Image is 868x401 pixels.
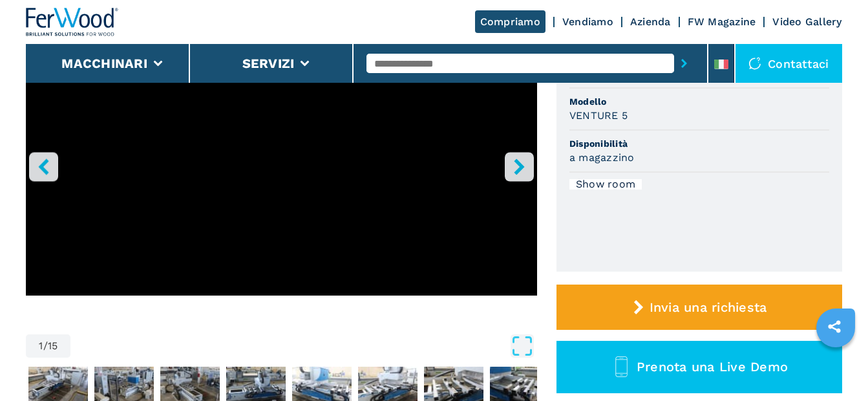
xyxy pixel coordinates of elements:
[688,16,756,28] a: FW Magazine
[637,359,788,374] span: Prenota una Live Demo
[813,343,858,391] iframe: Chat
[772,16,842,28] a: Video Gallery
[569,95,829,108] span: Modello
[818,310,851,343] a: sharethis
[26,8,537,321] div: Go to Slide 1
[562,16,613,28] a: Vendiamo
[26,8,119,36] img: Ferwood
[569,137,829,150] span: Disponibilità
[569,150,635,165] h3: a magazzino
[43,341,48,351] span: /
[26,8,537,296] iframe: Centro di lavoro a Ventose in azione - WEEKE - VENTURE 5 - Ferwoodgroup - 007716
[569,179,642,190] div: Show room
[505,152,534,181] button: right-button
[48,341,58,351] span: 15
[29,152,58,181] button: left-button
[736,44,842,83] div: Contattaci
[650,299,767,315] span: Invia una richiesta
[630,16,671,28] a: Azienda
[674,49,694,78] button: submit-button
[556,341,842,393] button: Prenota una Live Demo
[242,56,295,71] button: Servizi
[748,57,761,70] img: Contattaci
[61,56,147,71] button: Macchinari
[556,285,842,330] button: Invia una richiesta
[39,341,43,351] span: 1
[569,108,628,123] h3: VENTURE 5
[475,10,545,33] a: Compriamo
[74,334,534,358] button: Open Fullscreen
